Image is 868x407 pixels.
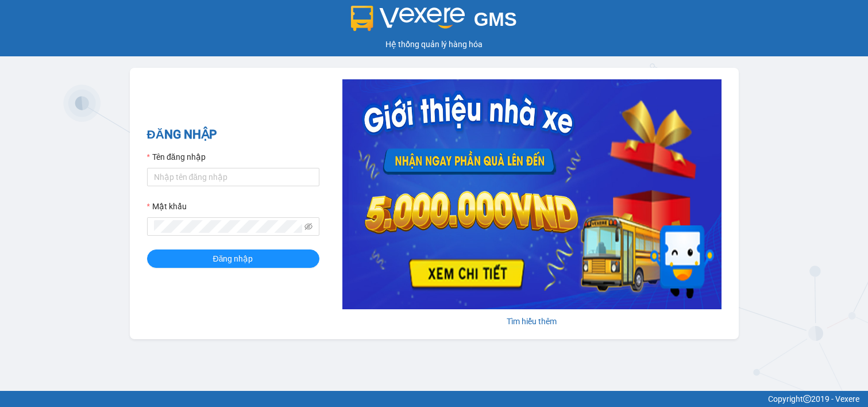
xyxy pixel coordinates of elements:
button: Đăng nhập [147,249,319,268]
img: banner-0 [342,79,722,309]
label: Tên đăng nhập [147,151,206,163]
span: copyright [803,395,811,403]
div: Tìm hiểu thêm [342,315,722,328]
span: Đăng nhập [213,252,253,265]
input: Tên đăng nhập [147,168,319,186]
span: GMS [474,9,517,30]
h2: ĐĂNG NHẬP [147,125,319,144]
div: Copyright 2019 - Vexere [9,393,859,405]
label: Mật khẩu [147,200,187,213]
div: Hệ thống quản lý hàng hóa [3,38,865,51]
span: eye-invisible [304,222,313,231]
input: Mật khẩu [154,220,302,233]
img: logo 2 [351,6,465,31]
a: GMS [351,17,517,26]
